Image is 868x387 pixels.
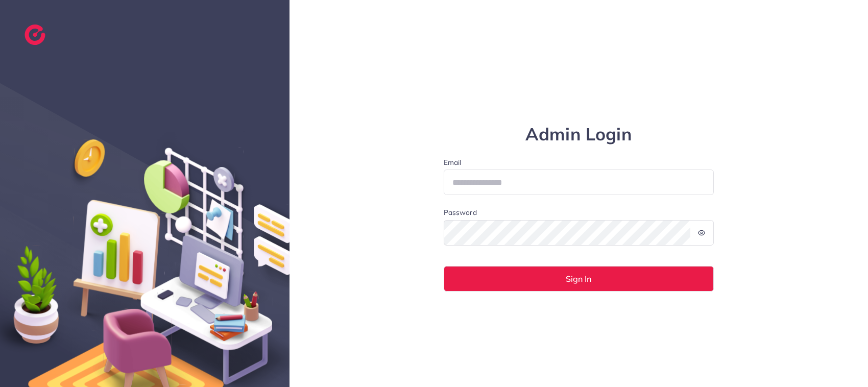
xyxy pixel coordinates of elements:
button: Sign In [444,266,714,292]
img: logo [25,25,45,45]
span: Sign In [566,275,591,283]
h1: Admin Login [444,124,714,145]
label: Password [444,207,477,217]
label: Email [444,157,714,167]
